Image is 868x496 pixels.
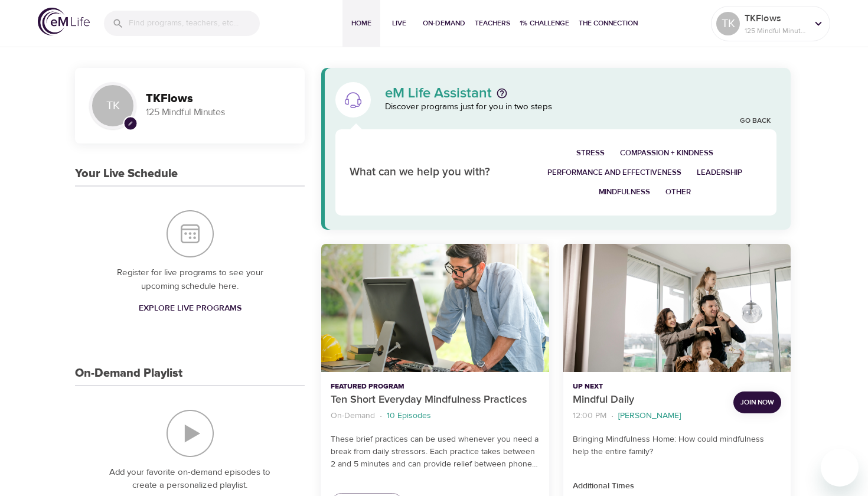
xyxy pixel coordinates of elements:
p: Bringing Mindfulness Home: How could mindfulness help the entire family? [573,433,781,458]
img: On-Demand Playlist [167,410,214,457]
button: Ten Short Everyday Mindfulness Practices [321,244,549,372]
span: The Connection [579,17,638,30]
a: Explore Live Programs [134,298,246,319]
li: · [380,408,382,424]
button: Other [658,182,699,202]
span: Mindfulness [599,185,650,199]
nav: breadcrumb [331,408,539,424]
button: Mindfulness [591,182,658,202]
iframe: Button to launch messaging window [821,449,859,487]
p: What can we help you with? [350,164,513,181]
button: Compassion + Kindness [612,143,721,163]
span: On-Demand [423,17,465,30]
h3: Your Live Schedule [75,167,178,181]
button: Mindful Daily [563,244,791,372]
span: 1% Challenge [520,17,569,30]
p: Featured Program [331,381,539,392]
button: Join Now [733,391,781,413]
p: Mindful Daily [573,392,724,408]
nav: breadcrumb [573,408,724,424]
div: TK [89,82,136,129]
p: eM Life Assistant [385,86,492,100]
p: Up Next [573,381,724,392]
p: Additional Times [573,480,781,492]
span: Performance and Effectiveness [547,166,681,180]
span: Compassion + Kindness [620,146,713,160]
h3: On-Demand Playlist [75,367,182,380]
p: 125 Mindful Minutes [745,25,807,36]
button: Stress [569,143,612,163]
a: Go Back [740,116,771,126]
span: Other [665,185,691,199]
img: eM Life Assistant [344,90,363,109]
input: Find programs, teachers, etc... [129,11,260,36]
p: Ten Short Everyday Mindfulness Practices [331,392,539,408]
p: 12:00 PM [573,410,606,422]
p: 10 Episodes [387,410,431,422]
img: Your Live Schedule [167,210,214,257]
span: Join Now [740,396,774,409]
img: logo [38,8,90,35]
span: Live [385,17,413,30]
p: On-Demand [331,410,375,422]
p: Add your favorite on-demand episodes to create a personalized playlist. [99,466,281,492]
h3: TKFlows [146,92,291,106]
span: Teachers [475,17,510,30]
span: Explore Live Programs [139,301,242,316]
p: Register for live programs to see your upcoming schedule here. [99,266,281,293]
button: Leadership [689,163,750,182]
li: · [611,408,614,424]
p: TKFlows [745,11,807,25]
div: TK [716,12,740,35]
span: Stress [576,146,605,160]
span: Leadership [697,166,742,180]
p: 125 Mindful Minutes [146,106,291,119]
span: Home [347,17,376,30]
p: These brief practices can be used whenever you need a break from daily stressors. Each practice t... [331,433,539,471]
p: Discover programs just for you in two steps [385,100,776,114]
button: Performance and Effectiveness [540,163,689,182]
p: [PERSON_NAME] [618,410,681,422]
